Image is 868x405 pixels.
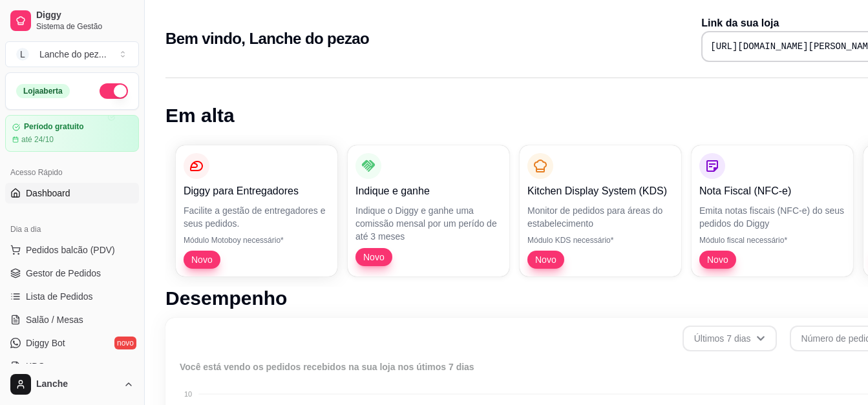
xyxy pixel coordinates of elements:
[692,145,853,276] button: Nota Fiscal (NFC-e)Emita notas fiscais (NFC-e) do seus pedidos do DiggyMódulo fiscal necessário*Novo
[5,240,139,260] button: Pedidos balcão (PDV)
[184,235,330,245] p: Módulo Motoboy necessário*
[5,356,139,377] a: KDS
[26,267,101,280] span: Gestor de Pedidos
[184,183,330,199] p: Diggy para Entregadores
[26,244,115,256] span: Pedidos balcão (PDV)
[26,313,83,326] span: Salão / Mesas
[348,145,509,276] button: Indique e ganheIndique o Diggy e ganhe uma comissão mensal por um perído de até 3 mesesNovo
[5,286,139,307] a: Lista de Pedidos
[5,369,139,400] button: Lanche
[355,183,502,199] p: Indique e ganhe
[21,134,54,145] article: até 24/10
[5,41,139,67] button: Select a team
[702,253,734,266] span: Novo
[5,219,139,240] div: Dia a dia
[26,290,93,303] span: Lista de Pedidos
[36,379,118,390] span: Lanche
[5,309,139,330] a: Salão / Mesas
[180,362,474,372] text: Você está vendo os pedidos recebidos na sua loja nos útimos 7 dias
[699,183,845,199] p: Nota Fiscal (NFC-e)
[16,48,29,61] span: L
[699,204,845,230] p: Emita notas fiscais (NFC-e) do seus pedidos do Diggy
[530,253,562,266] span: Novo
[184,204,330,230] p: Facilite a gestão de entregadores e seus pedidos.
[26,337,65,349] span: Diggy Bot
[186,253,218,266] span: Novo
[527,235,673,245] p: Módulo KDS necessário*
[355,204,502,243] p: Indique o Diggy e ganhe uma comissão mensal por um perído de até 3 meses
[358,251,390,264] span: Novo
[5,5,139,36] a: DiggySistema de Gestão
[26,360,45,373] span: KDS
[683,326,777,351] button: Últimos 7 dias
[699,235,845,245] p: Módulo fiscal necessário*
[527,204,673,230] p: Monitor de pedidos para áreas do estabelecimento
[36,10,134,21] span: Diggy
[5,333,139,353] a: Diggy Botnovo
[24,122,84,132] article: Período gratuito
[520,145,681,276] button: Kitchen Display System (KDS)Monitor de pedidos para áreas do estabelecimentoMódulo KDS necessário...
[184,390,192,398] tspan: 10
[5,263,139,284] a: Gestor de Pedidos
[5,183,139,203] a: Dashboard
[36,21,134,32] span: Sistema de Gestão
[26,187,70,200] span: Dashboard
[5,115,139,152] a: Período gratuitoaté 24/10
[16,84,70,98] div: Loja aberta
[100,83,128,99] button: Alterar Status
[176,145,337,276] button: Diggy para EntregadoresFacilite a gestão de entregadores e seus pedidos.Módulo Motoboy necessário...
[165,28,369,49] h2: Bem vindo, Lanche do pezao
[39,48,107,61] div: Lanche do pez ...
[5,162,139,183] div: Acesso Rápido
[527,183,673,199] p: Kitchen Display System (KDS)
